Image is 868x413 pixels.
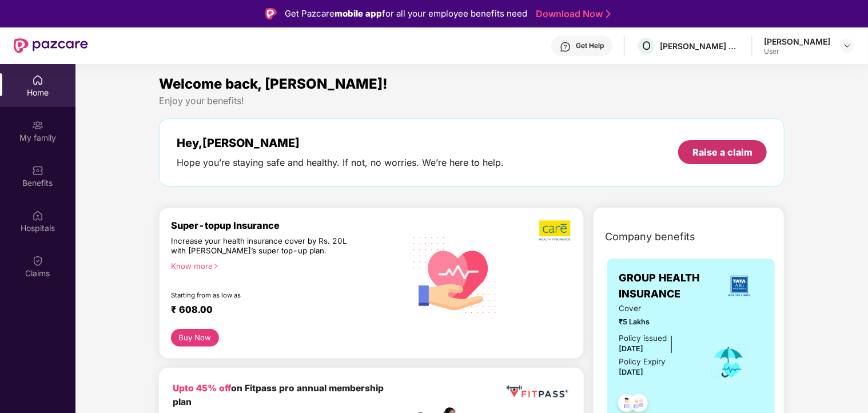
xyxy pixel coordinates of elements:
div: Get Help [576,41,604,50]
img: svg+xml;base64,PHN2ZyBpZD0iSGVscC0zMngzMiIgeG1sbnM9Imh0dHA6Ly93d3cudzMub3JnLzIwMDAvc3ZnIiB3aWR0aD... [560,41,571,53]
img: b5dec4f62d2307b9de63beb79f102df3.png [539,220,572,241]
img: svg+xml;base64,PHN2ZyBpZD0iSG9zcGl0YWxzIiB4bWxucz0iaHR0cDovL3d3dy53My5vcmcvMjAwMC9zdmciIHdpZHRoPS... [32,210,43,221]
img: fppp.png [504,382,571,402]
div: Hope you’re staying safe and healthy. If not, no worries. We’re here to help. [177,157,504,169]
img: svg+xml;base64,PHN2ZyBpZD0iRHJvcGRvd24tMzJ4MzIiIHhtbG5zPSJodHRwOi8vd3d3LnczLm9yZy8yMDAwL3N2ZyIgd2... [843,41,852,50]
div: ₹ 608.00 [171,304,393,317]
img: insurerLogo [724,271,755,301]
div: Starting from as low as [171,291,356,299]
img: icon [710,343,747,381]
span: Company benefits [605,229,695,245]
div: Increase your health insurance cover by Rs. 20L with [PERSON_NAME]’s super top-up plan. [171,236,356,256]
b: on Fitpass pro annual membership plan [173,383,384,407]
div: [PERSON_NAME] GLOBAL INVESTMENT PLATFORM PRIVATE LIMITED [660,41,740,51]
a: Download Now [536,8,607,20]
div: Raise a claim [692,146,752,158]
div: Get Pazcare for all your employee benefits need [285,7,527,21]
button: Buy Now [171,329,219,346]
strong: mobile app [335,8,382,19]
div: Hey, [PERSON_NAME] [177,136,504,150]
span: GROUP HEALTH INSURANCE [619,270,715,303]
div: [PERSON_NAME] [764,36,830,47]
span: [DATE] [619,368,643,376]
span: Cover [619,303,695,315]
img: svg+xml;base64,PHN2ZyBpZD0iQ2xhaW0iIHhtbG5zPSJodHRwOi8vd3d3LnczLm9yZy8yMDAwL3N2ZyIgd2lkdGg9IjIwIi... [32,255,43,267]
span: [DATE] [619,344,643,353]
div: Super-topup Insurance [171,220,405,231]
img: Stroke [606,8,611,20]
div: Know more [171,261,398,269]
span: Welcome back, [PERSON_NAME]! [159,76,388,92]
div: User [764,47,830,56]
div: Policy issued [619,332,667,344]
img: New Pazcare Logo [14,38,88,53]
img: svg+xml;base64,PHN2ZyBpZD0iQmVuZWZpdHMiIHhtbG5zPSJodHRwOi8vd3d3LnczLm9yZy8yMDAwL3N2ZyIgd2lkdGg9Ij... [32,165,43,176]
span: ₹5 Lakhs [619,316,695,328]
img: svg+xml;base64,PHN2ZyB4bWxucz0iaHR0cDovL3d3dy53My5vcmcvMjAwMC9zdmciIHhtbG5zOnhsaW5rPSJodHRwOi8vd3... [405,223,505,325]
img: Logo [265,8,277,19]
span: right [213,263,219,269]
img: svg+xml;base64,PHN2ZyBpZD0iSG9tZSIgeG1sbnM9Imh0dHA6Ly93d3cudzMub3JnLzIwMDAvc3ZnIiB3aWR0aD0iMjAiIG... [32,74,43,86]
b: Upto 45% off [173,383,231,394]
img: svg+xml;base64,PHN2ZyB3aWR0aD0iMjAiIGhlaWdodD0iMjAiIHZpZXdCb3g9IjAgMCAyMCAyMCIgZmlsbD0ibm9uZSIgeG... [32,120,43,131]
div: Policy Expiry [619,356,666,368]
span: O [642,39,651,53]
div: Enjoy your benefits! [159,95,785,107]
